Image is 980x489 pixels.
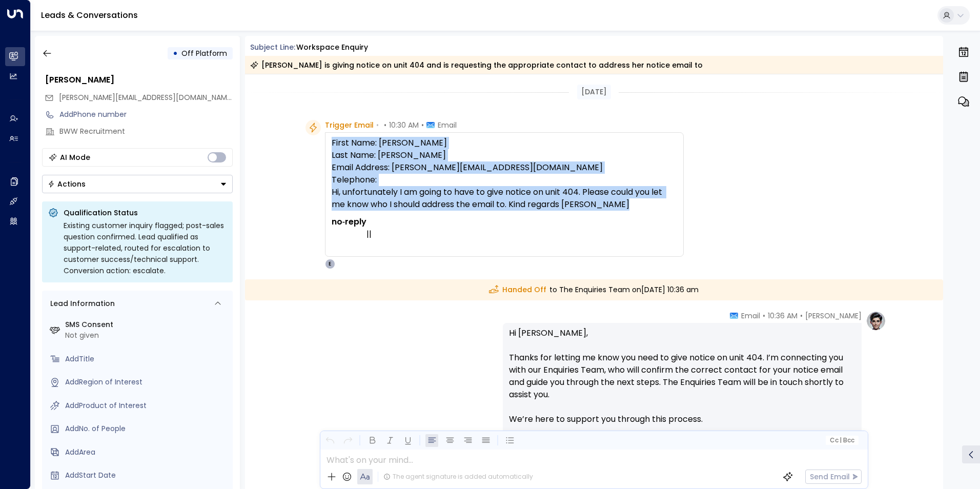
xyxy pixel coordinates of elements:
[577,85,611,99] div: [DATE]
[768,311,798,321] span: 10:36 AM
[64,220,227,276] div: Existing customer inquiry flagged; post-sales question confirmed. Lead qualified as support-relat...
[332,137,677,211] p: First Name: [PERSON_NAME] Last Name: [PERSON_NAME] Email Address: [PERSON_NAME][EMAIL_ADDRESS][DO...
[509,327,855,450] p: Hi [PERSON_NAME], Thanks for letting me know you need to give notice on unit 404. I’m connecting ...
[332,216,366,240] td: no‑reply
[60,152,90,162] div: AI Mode
[65,400,229,411] div: AddProduct of Interest
[366,216,369,240] td: |
[181,48,227,58] span: Off Platform
[384,120,386,130] span: •
[250,60,703,70] div: [PERSON_NAME] is giving notice on unit 404 and is requesting the appropriate contact to address h...
[47,298,115,309] div: Lead Information
[65,319,229,330] label: SMS Consent
[59,126,233,137] div: BWW Recruitment
[296,42,368,53] div: Workspace Enquiry
[763,311,765,321] span: •
[325,259,335,269] div: E
[323,434,336,447] button: Undo
[800,311,803,321] span: •
[383,472,533,481] div: The agent signature is added automatically
[59,92,234,103] span: [PERSON_NAME][EMAIL_ADDRESS][DOMAIN_NAME]
[866,311,886,331] img: profile-logo.png
[59,109,233,120] div: AddPhone number
[325,120,374,130] span: Trigger Email
[245,279,944,300] div: to The Enquiries Team on [DATE] 10:36 am
[421,120,424,130] span: •
[376,120,379,130] span: •
[250,42,295,52] span: Subject Line:
[59,92,233,103] span: Fiona@bwwrecruitment.com
[438,120,457,130] span: Email
[65,354,229,364] div: AddTitle
[41,9,138,21] a: Leads & Conversations
[65,423,229,434] div: AddNo. of People
[42,175,233,193] div: Button group with a nested menu
[45,74,233,86] div: [PERSON_NAME]
[65,330,229,341] div: Not given
[65,470,229,481] div: AddStart Date
[42,175,233,193] button: Actions
[65,377,229,388] div: AddRegion of Interest
[173,44,178,63] div: •
[389,120,419,130] span: 10:30 AM
[825,436,858,445] button: Cc|Bcc
[65,447,229,458] div: AddArea
[840,437,842,444] span: |
[489,284,546,295] span: Handed Off
[369,216,372,240] td: |
[741,311,760,321] span: Email
[341,434,354,447] button: Redo
[829,437,854,444] span: Cc Bcc
[64,208,227,218] p: Qualification Status
[805,311,862,321] span: [PERSON_NAME]
[48,179,86,189] div: Actions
